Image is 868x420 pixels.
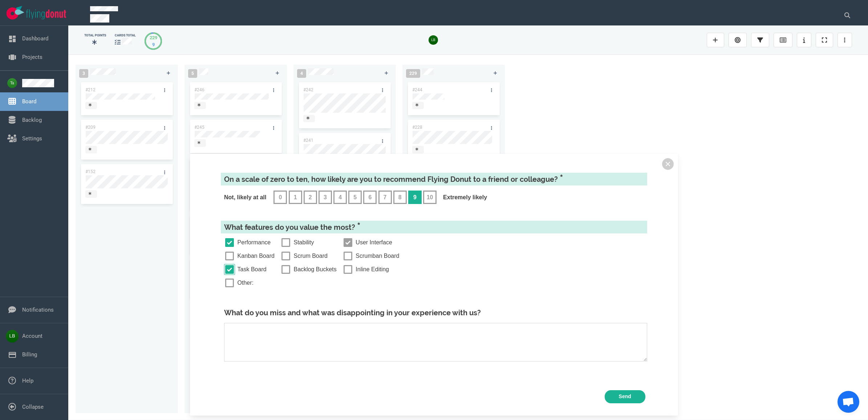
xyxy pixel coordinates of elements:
span: 5 [188,69,197,78]
a: Settings [22,135,42,142]
span: 8 [398,194,402,201]
span: Not, likely at all [224,194,266,200]
span: User Interface [356,239,392,245]
span: 6 [368,194,372,201]
a: Backlog [22,117,42,123]
span: Backlog Buckets [293,266,336,272]
h5: On a scale of zero to ten, how likely are you to recommend Flying Donut to a friend or colleague? [221,173,647,185]
span: 3 [79,69,88,78]
div: On a scale of zero to ten, how likely are you to recommend Flying Donut to a friend or colleague? [221,173,647,206]
a: Account [22,333,42,339]
span: What do you miss and what was disappointing in your experience with us? [224,308,481,317]
span: Extremely likely [443,194,487,200]
a: #228 [412,125,422,130]
span: Scrum Board [293,253,327,259]
span: 3 [324,194,327,201]
h5: What do you miss and what was disappointing in your experience with us? [221,307,647,319]
a: #212 [85,87,96,92]
a: Dashboard [22,35,48,42]
span: 10 [427,194,433,201]
span: Scrumban Board [356,253,399,259]
div: Total Points [84,33,106,38]
span: On a scale of zero to ten, how likely are you to recommend Flying Donut to a friend or colleague? [224,175,558,184]
div: What do you miss and what was disappointing in your experience with us? [221,307,647,364]
img: 26 [429,35,438,45]
a: #209 [85,125,96,130]
span: Other: [238,280,253,286]
span: 2 [309,194,312,201]
span: What features do you value the most? [224,223,355,232]
a: #242 [303,87,313,92]
span: 229 [406,69,420,78]
span: Kanban Board [238,253,275,259]
a: Help [22,377,33,384]
a: Projects [22,54,42,60]
input: Send [605,390,645,403]
a: Billing [22,351,37,358]
span: 0 [279,194,282,201]
span: 9 [413,194,417,201]
div: Chat abierto [837,391,859,413]
a: #244 [412,87,422,92]
a: Notifications [22,307,54,313]
a: Collapse [22,404,44,410]
textarea: What do you miss and what was disappointing in your experience with us? [224,323,647,361]
div: What features do you value the most? [221,221,647,292]
span: Performance [238,239,271,245]
span: 1 [294,194,297,201]
a: #245 [194,125,204,130]
div: cards total [115,33,136,38]
span: 7 [384,194,387,201]
div: 9 [150,41,157,48]
span: Task Board [238,266,267,272]
span: Inline Editing [356,266,389,272]
div: 229 [150,34,157,41]
a: #246 [194,87,204,92]
a: Board [22,98,36,105]
span: 4 [338,194,342,201]
a: #241 [303,138,313,143]
span: 5 [353,194,357,201]
h5: What features do you value the most? [221,221,647,233]
span: 4 [297,69,306,78]
span: Stability [293,239,314,245]
img: Flying Donut text logo [26,9,66,19]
